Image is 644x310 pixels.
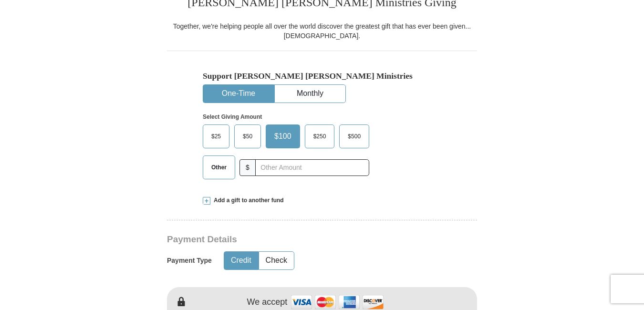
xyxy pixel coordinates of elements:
button: Credit [224,252,258,269]
h5: Support [PERSON_NAME] [PERSON_NAME] Ministries [203,71,441,81]
span: $100 [270,129,296,144]
h3: Payment Details [167,234,410,245]
button: One-Time [203,85,274,103]
span: Other [207,160,231,175]
input: Other Amount [255,159,369,176]
h4: We accept [247,297,288,308]
span: $50 [238,129,257,144]
div: Together, we're helping people all over the world discover the greatest gift that has ever been g... [167,21,477,41]
button: Monthly [275,85,345,103]
h5: Payment Type [167,257,212,265]
span: Add a gift to another fund [210,196,284,205]
span: $25 [207,129,226,144]
span: $ [239,159,256,176]
span: $250 [309,129,331,144]
span: $500 [343,129,365,144]
strong: Select Giving Amount [203,114,262,120]
button: Check [259,252,294,269]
